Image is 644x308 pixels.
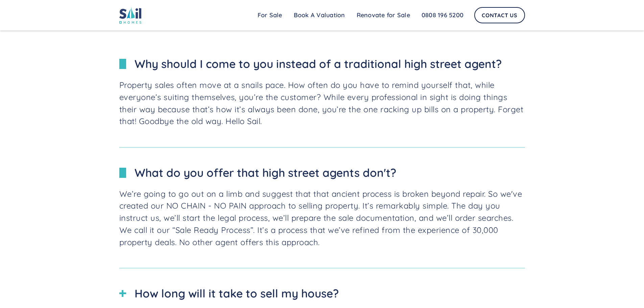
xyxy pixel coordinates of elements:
p: We’re going to go out on a limb and suggest that that ancient process is broken beyond repair. So... [119,188,525,248]
div: Why should I come to you instead of a traditional high street agent? [135,55,502,72]
img: sail home logo colored [119,7,142,24]
a: 0808 196 5200 [416,8,469,22]
a: Renovate for Sale [351,8,416,22]
div: How long will it take to sell my house? [135,285,339,302]
p: Property sales often move at a snails pace. How often do you have to remind yourself that, while ... [119,79,525,127]
a: Contact Us [474,7,525,23]
div: What do you offer that high street agents don't? [135,164,396,181]
a: Book A Valuation [288,8,351,22]
a: For Sale [252,8,288,22]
